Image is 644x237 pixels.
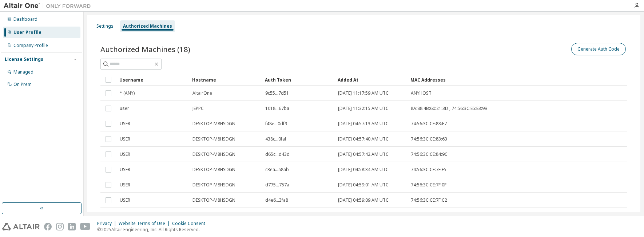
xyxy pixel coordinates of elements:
[97,221,119,226] div: Privacy
[120,197,130,203] span: USER
[338,151,389,157] span: [DATE] 04:57:42 AM UTC
[192,121,235,127] span: DESKTOP-M8HSDGN
[172,221,210,226] div: Cookie Consent
[120,136,130,142] span: USER
[56,223,64,230] img: instagram.svg
[68,223,76,230] img: linkedin.svg
[96,23,114,29] div: Settings
[192,106,204,111] span: JEPPC
[411,151,448,157] span: 74:56:3C:CE:84:9C
[192,136,235,142] span: DESKTOP-M8HSDGN
[411,182,446,188] span: 74:56:3C:CE:7F:0F
[123,23,172,29] div: Authorized Machines
[338,197,389,203] span: [DATE] 04:59:09 AM UTC
[338,106,389,111] span: [DATE] 11:32:15 AM UTC
[571,43,626,55] button: Generate Auth Code
[192,90,212,96] span: AltairOne
[120,182,130,188] span: USER
[411,106,488,111] span: 8A:88:4B:60:21:3D , 74:56:3C:E5:E3:9B
[265,121,287,127] span: f48e...0df9
[192,74,259,86] div: Hostname
[44,223,52,230] img: facebook.svg
[265,90,289,96] span: 9c55...7d51
[80,223,91,230] img: youtube.svg
[4,2,95,9] img: Altair One
[338,90,389,96] span: [DATE] 11:17:59 AM UTC
[411,136,447,142] span: 74:56:3C:CE:83:63
[411,197,447,203] span: 74:56:3C:CE:7F:C2
[338,136,389,142] span: [DATE] 04:57:40 AM UTC
[120,106,129,111] span: user
[411,90,432,96] span: ANYHOST
[411,167,446,173] span: 74:56:3C:CE:7F:F5
[411,121,447,127] span: 74:56:3C:CE:83:E7
[338,182,389,188] span: [DATE] 04:59:01 AM UTC
[192,182,235,188] span: DESKTOP-M8HSDGN
[100,44,190,54] span: Authorized Machines (18)
[265,151,290,157] span: d65c...d43d
[338,74,405,86] div: Added At
[265,197,288,203] span: d4e6...3fa8
[97,226,210,233] p: © 2025 Altair Engineering, Inc. All Rights Reserved.
[120,167,130,173] span: USER
[13,29,41,35] div: User Profile
[119,221,172,226] div: Website Terms of Use
[410,74,547,86] div: MAC Addresses
[192,167,235,173] span: DESKTOP-M8HSDGN
[120,121,130,127] span: USER
[5,56,43,62] div: License Settings
[265,182,289,188] span: d775...757a
[338,121,389,127] span: [DATE] 04:57:13 AM UTC
[265,167,289,173] span: c3ea...a8ab
[13,69,33,75] div: Managed
[265,106,289,111] span: 1018...67ba
[119,74,186,86] div: Username
[192,197,235,203] span: DESKTOP-M8HSDGN
[2,223,40,230] img: altair_logo.svg
[265,74,332,86] div: Auth Token
[265,136,286,142] span: 438c...0faf
[13,43,48,48] div: Company Profile
[120,90,135,96] span: * (ANY)
[192,151,235,157] span: DESKTOP-M8HSDGN
[338,167,389,173] span: [DATE] 04:58:34 AM UTC
[13,82,32,87] div: On Prem
[13,16,37,22] div: Dashboard
[120,151,130,157] span: USER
